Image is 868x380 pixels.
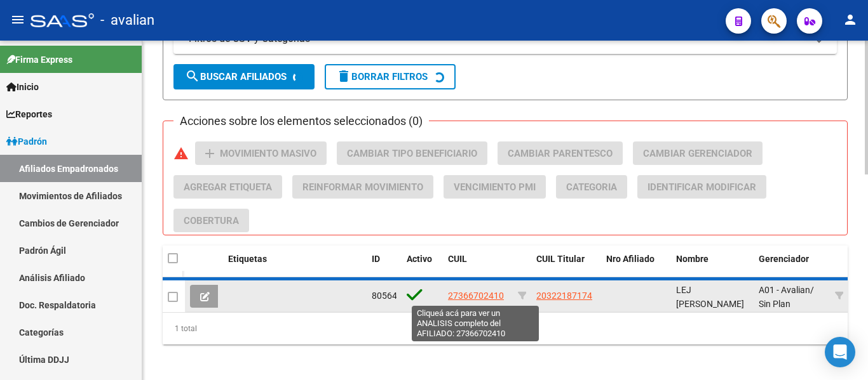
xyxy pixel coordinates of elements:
[337,141,487,165] button: Cambiar Tipo Beneficiario
[676,254,709,264] span: Nombre
[536,254,585,264] span: CUIL Titular
[10,12,25,27] mat-icon: menu
[100,6,154,34] span: - avalian
[448,291,504,301] span: 27366702410
[759,285,810,295] span: A01 - Avalian
[402,246,443,287] datatable-header-cell: Activo
[536,291,592,301] span: 20322187174
[184,181,272,193] span: Agregar Etiqueta
[825,337,855,367] div: Open Intercom Messenger
[202,146,217,161] mat-icon: add
[173,112,429,130] h3: Acciones sobre los elementos seleccionados (0)
[195,141,327,165] button: Movimiento Masivo
[184,215,239,226] span: Cobertura
[531,246,601,287] datatable-header-cell: CUIL Titular
[292,175,433,199] button: Reinformar Movimiento
[633,141,763,165] button: Cambiar Gerenciador
[843,12,858,27] mat-icon: person
[6,107,52,121] span: Reportes
[648,181,756,193] span: Identificar Modificar
[173,64,315,89] button: Buscar Afiliados
[367,246,402,287] datatable-header-cell: ID
[325,64,456,89] button: Borrar Filtros
[566,181,617,193] span: Categoria
[454,181,536,193] span: Vencimiento PMI
[643,148,752,159] span: Cambiar Gerenciador
[185,69,200,84] mat-icon: search
[173,175,282,199] button: Agregar Etiqueta
[220,148,316,159] span: Movimiento Masivo
[606,254,654,264] span: Nro Afiliado
[336,71,428,82] span: Borrar Filtros
[173,146,189,161] mat-icon: warning
[336,69,351,84] mat-icon: delete
[759,254,809,264] span: Gerenciador
[637,175,766,199] button: Identificar Modificar
[223,246,367,287] datatable-header-cell: Etiquetas
[372,291,397,301] span: 80564
[508,148,613,159] span: Cambiar Parentesco
[444,175,546,199] button: Vencimiento PMI
[448,254,467,264] span: CUIL
[443,246,513,287] datatable-header-cell: CUIL
[302,181,423,193] span: Reinformar Movimiento
[601,246,671,287] datatable-header-cell: Nro Afiliado
[6,80,39,94] span: Inicio
[556,175,627,199] button: Categoria
[498,141,623,165] button: Cambiar Parentesco
[163,313,848,344] div: 1 total
[676,285,763,324] span: LEJ [PERSON_NAME] DAINA000000000000
[372,254,380,264] span: ID
[6,53,72,67] span: Firma Express
[185,71,287,82] span: Buscar Afiliados
[347,148,477,159] span: Cambiar Tipo Beneficiario
[754,246,830,287] datatable-header-cell: Gerenciador
[228,254,267,264] span: Etiquetas
[407,254,432,264] span: Activo
[173,209,249,232] button: Cobertura
[671,246,754,287] datatable-header-cell: Nombre
[6,134,47,148] span: Padrón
